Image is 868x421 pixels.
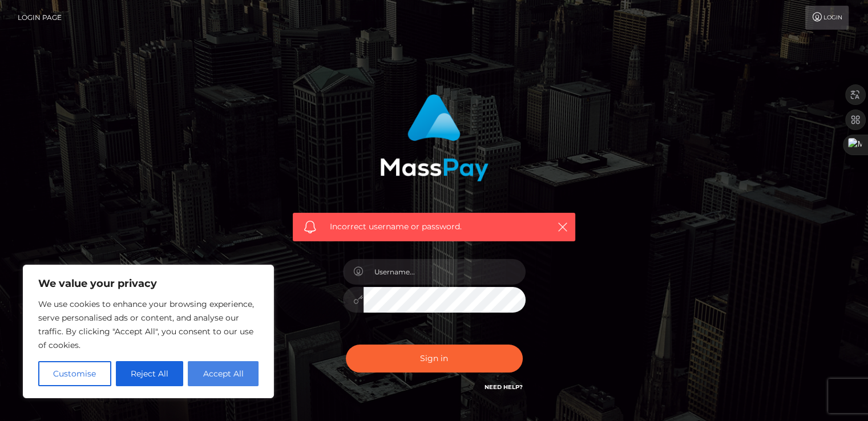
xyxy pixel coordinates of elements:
p: We value your privacy [38,277,259,290]
span: Incorrect username or password. [330,221,538,233]
div: We value your privacy [23,265,274,398]
a: Login Page [18,6,62,30]
button: Customise [38,361,111,386]
input: Username... [364,259,526,285]
a: Login [805,6,849,30]
img: MassPay Login [380,94,488,181]
button: Accept All [188,361,259,386]
p: We use cookies to enhance your browsing experience, serve personalised ads or content, and analys... [38,297,259,352]
button: Sign in [346,345,523,373]
a: Need Help? [485,383,523,391]
button: Reject All [116,361,184,386]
